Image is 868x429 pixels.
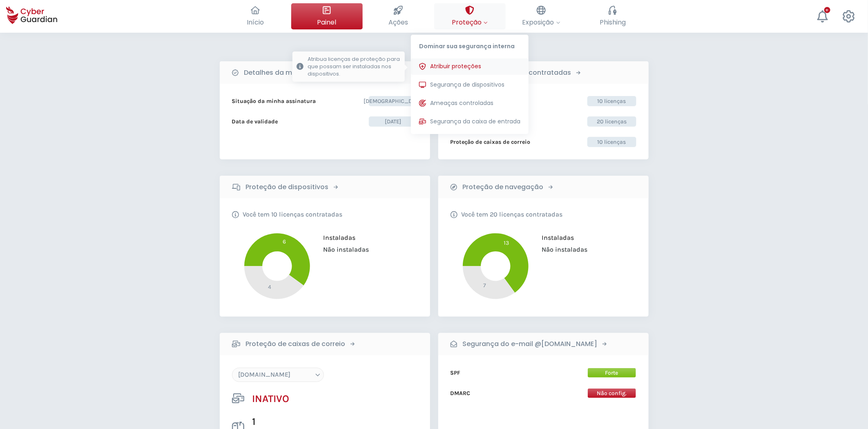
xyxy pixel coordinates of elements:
[244,68,344,78] b: Detalhes da minha assinatura
[587,368,636,378] span: Forte
[824,7,830,13] div: +
[246,182,329,192] b: Proteção de dispositivos
[411,77,529,93] button: Segurança de dispositivos
[577,3,649,29] button: Phishing
[434,3,506,29] button: ProteçãoDominar sua segurança internaAtribuir proteçõesAtribua licenças de proteção para que poss...
[317,246,369,253] span: Não instaladas
[430,99,493,107] span: Ameaças controladas
[587,96,636,106] span: 10 licenças
[452,17,488,27] span: Proteção
[308,56,401,78] p: Atribua licenças de proteção para que possam ser instaladas nos dispositivos.
[232,117,278,126] b: Data de validade
[536,246,587,253] span: Não instaladas
[463,339,598,349] b: Segurança do e-mail @[DOMAIN_NAME]
[451,138,531,146] b: Proteção de caixas de correio
[411,58,529,75] button: Atribuir proteçõesAtribua licenças de proteção para que possam ser instaladas nos dispositivos.
[252,415,342,428] h3: 1
[220,3,291,29] button: Início
[411,95,529,112] button: Ameaças controladas
[463,182,544,192] b: Proteção de navegação
[411,35,529,54] p: Dominar sua segurança interna
[587,137,636,147] span: 10 licenças
[252,392,290,405] h3: INATIVO
[430,117,520,126] span: Segurança da caixa de entrada
[246,339,346,349] b: Proteção de caixas de correio
[411,114,529,130] button: Segurança da caixa de entrada
[600,17,626,27] span: Phishing
[388,17,408,27] span: Ações
[247,17,264,27] span: Início
[363,3,434,29] button: Ações
[587,116,636,127] span: 20 licenças
[291,3,363,29] button: Painel
[451,389,471,398] b: DMARC
[317,17,337,27] span: Painel
[430,80,504,89] span: Segurança de dispositivos
[522,17,560,27] span: Exposição
[232,97,316,105] b: Situação da minha assinatura
[430,62,481,71] span: Atribuir proteções
[369,96,418,106] span: [DEMOGRAPHIC_DATA]
[587,388,636,398] span: Não config.
[506,3,577,29] button: Exposição
[243,210,343,219] p: Você tem 10 licenças contratadas
[451,369,461,377] b: SPF
[369,116,418,127] span: [DATE]
[536,234,574,241] span: Instaladas
[317,234,355,241] span: Instaladas
[462,210,563,219] p: Você tem 20 licenças contratadas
